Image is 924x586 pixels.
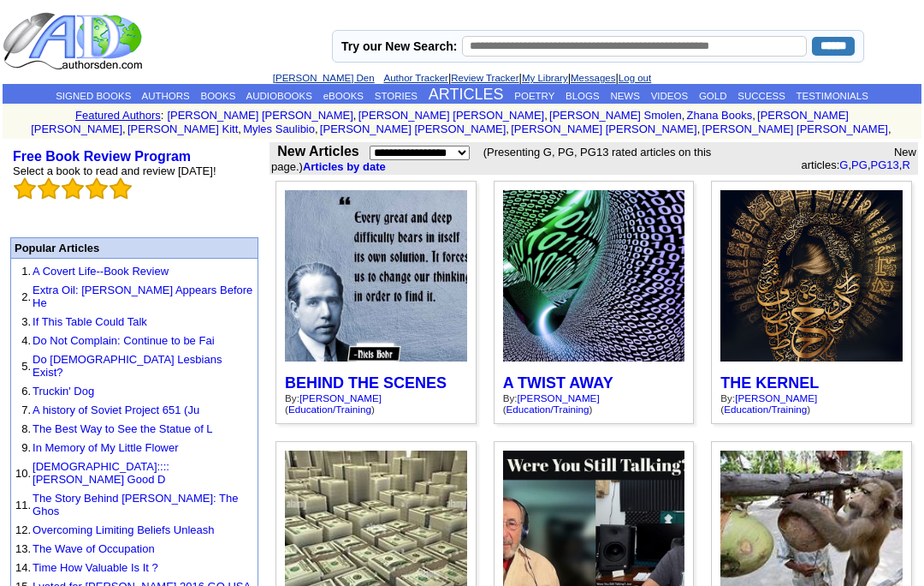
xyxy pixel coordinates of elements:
font: i [700,125,702,135]
font: 14. [15,561,31,574]
a: [PERSON_NAME] [PERSON_NAME] [320,123,506,135]
a: If This Table Could Talk [33,315,147,328]
font: i [126,125,127,135]
font: i [509,125,511,135]
div: By: ( ) [503,392,685,415]
img: logo_ad.gif [3,11,146,71]
a: Do [DEMOGRAPHIC_DATA] Lesbians Exist? [33,353,222,379]
a: Education/Training [288,404,371,415]
font: 12. [15,523,31,536]
img: shim.gif [15,540,16,541]
a: BLOGS [566,91,600,101]
img: bigemptystars.png [38,177,60,200]
a: Myles Saulibio [243,123,315,135]
font: i [755,111,757,121]
a: G [839,158,848,171]
a: A Covert Life--Book Review [33,265,169,278]
a: eBOOKS [323,91,364,101]
a: SIGNED BOOKS [56,91,131,101]
a: Education/Training [724,404,807,415]
a: Overcoming Limiting Beliefs Unleash [33,523,214,536]
a: The Wave of Occupation [33,542,155,555]
a: [PERSON_NAME] [PERSON_NAME] [702,123,888,135]
font: 1. [21,265,31,278]
img: bigemptystars.png [110,177,132,200]
font: i [356,111,358,121]
a: Truckin' Dog [33,385,94,398]
a: THE KERNEL [720,374,819,392]
a: A TWIST AWAY [503,374,613,392]
font: 8. [21,422,31,435]
a: R [902,158,909,171]
a: [PERSON_NAME] [735,392,817,404]
a: AUTHORS [141,91,189,101]
img: shim.gif [15,332,16,332]
img: shim.gif [15,577,16,578]
a: [PERSON_NAME] Smolen [549,109,682,122]
a: The Best Way to See the Statue of L [33,422,213,435]
a: PG13 [871,158,899,171]
font: i [241,125,243,135]
a: [PERSON_NAME] [518,392,600,404]
img: shim.gif [15,521,16,522]
img: shim.gif [15,313,16,314]
font: Popular Articles [15,242,99,254]
a: Log out [619,73,651,83]
font: 5. [21,360,31,373]
font: (Presenting G, PG, PG13 rated articles on this page.) [271,146,711,173]
a: [PERSON_NAME] [299,392,382,404]
font: i [318,125,320,135]
a: STORIES [375,91,418,101]
font: : [161,109,164,122]
font: 7. [21,404,31,416]
a: Review Tracker [451,73,518,83]
a: Extra Oil: [PERSON_NAME] Appears Before He [33,284,252,309]
font: Select a book to read and review [DATE]! [13,164,216,177]
a: The Story Behind [PERSON_NAME]: The Ghos [33,492,238,517]
a: [DEMOGRAPHIC_DATA]::::[PERSON_NAME] Good D [33,460,169,486]
a: [PERSON_NAME] [PERSON_NAME] [358,109,544,122]
font: 2. [21,290,31,303]
font: 11. [15,499,31,511]
font: 13. [15,542,31,555]
a: [PERSON_NAME] [PERSON_NAME] [167,109,352,122]
a: My Library [522,73,568,83]
a: ARTICLES [429,86,504,103]
a: BOOKS [201,91,236,101]
a: BEHIND THE SCENES [285,374,447,392]
img: bigemptystars.png [86,177,108,200]
font: 3. [21,315,31,328]
font: | | | | [273,71,651,84]
a: A history of Soviet Project 651 (Ju [33,404,199,416]
font: i [684,111,686,121]
label: Try our New Search: [341,39,457,53]
font: i [548,111,549,121]
img: shim.gif [15,350,16,351]
a: [PERSON_NAME] Kitt [127,123,238,135]
a: SUCCESS [737,91,785,101]
font: New articles: , , , [802,146,916,171]
a: GOLD [699,91,727,101]
b: New Articles [277,144,358,158]
a: PG [851,158,868,171]
a: Time How Valuable Is It ? [33,561,158,574]
a: Free Book Review Program [13,149,191,164]
font: i [891,125,893,135]
font: 4. [21,334,31,347]
a: [PERSON_NAME] [PERSON_NAME] [511,123,696,135]
a: Do Not Complain: Continue to be Fai [33,334,214,347]
a: NEWS [610,91,640,101]
font: 9. [21,441,31,454]
img: shim.gif [15,457,16,458]
a: Zhana Books [687,109,753,122]
font: 10. [15,467,31,480]
a: VIDEOS [651,91,688,101]
img: shim.gif [15,420,16,421]
img: bigemptystars.png [62,177,84,200]
a: In Memory of My Little Flower [33,441,179,454]
img: shim.gif [15,382,16,383]
div: By: ( ) [285,392,467,415]
font: 6. [21,385,31,398]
